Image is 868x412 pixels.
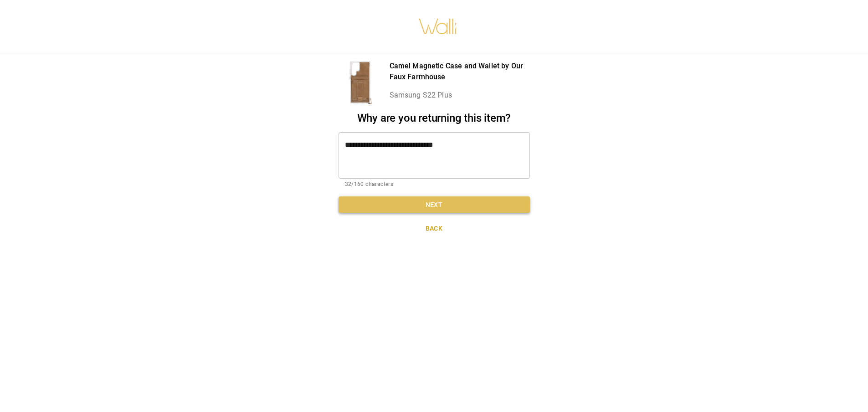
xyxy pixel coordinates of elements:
[339,196,530,213] button: Next
[345,180,524,189] p: 32/160 characters
[339,112,530,125] h2: Why are you returning this item?
[418,7,457,46] img: walli-inc.myshopify.com
[339,220,530,237] button: Back
[390,90,530,101] p: Samsung S22 Plus
[390,61,530,82] p: Camel Magnetic Case and Wallet by Our Faux Farmhouse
